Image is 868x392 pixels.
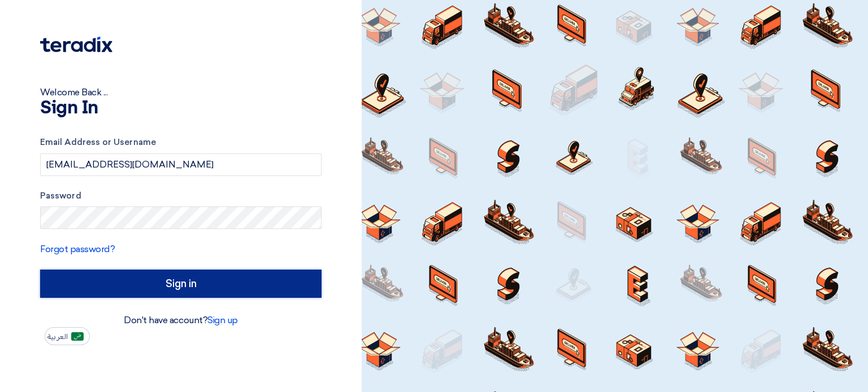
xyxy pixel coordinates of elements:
input: Sign in [40,270,322,298]
img: Teradix logo [40,37,112,52]
div: Welcome Back ... [40,86,322,99]
div: Don't have account? [40,314,322,327]
h1: Sign In [40,99,322,117]
button: العربية [45,327,90,345]
input: Enter your business email or username [40,153,322,176]
img: ar-AR.png [71,332,84,341]
label: Password [40,190,322,202]
span: العربية [47,333,68,341]
a: Forgot password? [40,244,115,254]
label: Email Address or Username [40,136,322,149]
a: Sign up [207,315,238,325]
